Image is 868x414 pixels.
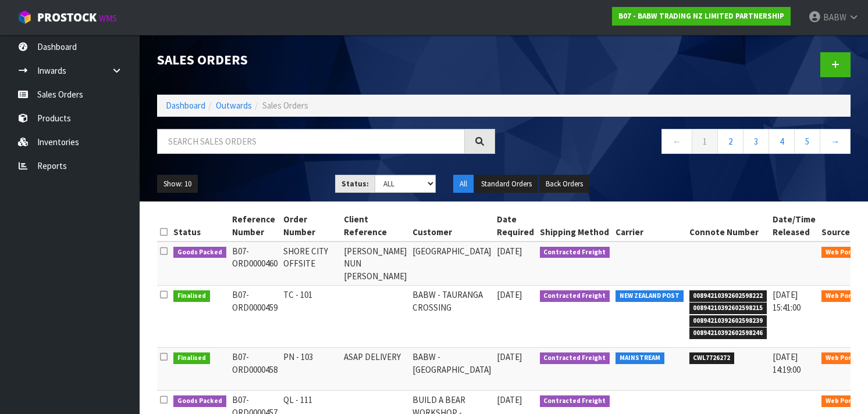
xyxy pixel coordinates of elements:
[821,290,865,302] span: Web Portal
[821,352,865,364] span: Web Portal
[689,290,767,302] span: 00894210392602598222
[17,10,32,24] img: cube-alt.png
[494,210,537,242] th: Date Required
[262,100,308,111] span: Sales Orders
[453,175,474,193] button: All
[616,352,664,364] span: MAINSTREAM
[341,348,410,391] td: ASAP DELIVERY
[341,179,369,189] strong: Status:
[717,129,744,154] a: 2
[229,242,280,286] td: B07-ORD0000460
[794,129,820,154] a: 5
[820,129,851,154] a: →
[540,395,610,407] span: Contracted Freight
[769,129,795,154] a: 4
[475,175,538,193] button: Standard Orders
[497,289,522,300] span: [DATE]
[170,210,229,242] th: Status
[540,352,610,364] span: Contracted Freight
[173,352,210,364] span: Finalised
[497,351,522,362] span: [DATE]
[280,286,341,348] td: TC - 101
[497,394,522,405] span: [DATE]
[823,12,846,23] span: BABW
[173,247,226,258] span: Goods Packed
[689,315,767,327] span: 00894210392602598239
[341,242,410,286] td: [PERSON_NAME] NUN [PERSON_NAME]
[537,210,613,242] th: Shipping Method
[410,286,494,348] td: BABW - TAURANGA CROSSING
[280,242,341,286] td: SHORE CITY OFFSITE
[173,290,210,302] span: Finalised
[410,210,494,242] th: Customer
[166,100,205,111] a: Dashboard
[773,351,801,375] span: [DATE] 14:19:00
[99,13,117,24] small: WMS
[821,395,865,407] span: Web Portal
[280,348,341,391] td: PN - 103
[157,52,495,67] h1: Sales Orders
[613,210,686,242] th: Carrier
[157,129,465,154] input: Search sales orders
[770,210,819,242] th: Date/Time Released
[689,303,767,314] span: 00894210392602598215
[157,175,198,193] button: Show: 10
[173,395,226,407] span: Goods Packed
[773,289,801,312] span: [DATE] 15:41:00
[540,247,610,258] span: Contracted Freight
[686,210,770,242] th: Connote Number
[819,210,867,242] th: Source
[661,129,692,154] a: ←
[689,352,735,364] span: CWL7726272
[618,11,784,21] strong: B07 - BABW TRADING NZ LIMITED PARTNERSHIP
[229,348,280,391] td: B07-ORD0000458
[280,210,341,242] th: Order Number
[743,129,769,154] a: 3
[692,129,718,154] a: 1
[37,10,97,25] span: ProStock
[540,290,610,302] span: Contracted Freight
[229,286,280,348] td: B07-ORD0000459
[410,242,494,286] td: [GEOGRAPHIC_DATA]
[513,129,851,157] nav: Page navigation
[216,100,252,111] a: Outwards
[821,247,865,258] span: Web Portal
[497,246,522,257] span: [DATE]
[616,290,684,302] span: NEW ZEALAND POST
[229,210,280,242] th: Reference Number
[539,175,589,193] button: Back Orders
[341,210,410,242] th: Client Reference
[410,348,494,391] td: BABW - [GEOGRAPHIC_DATA]
[689,327,767,339] span: 00894210392602598246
